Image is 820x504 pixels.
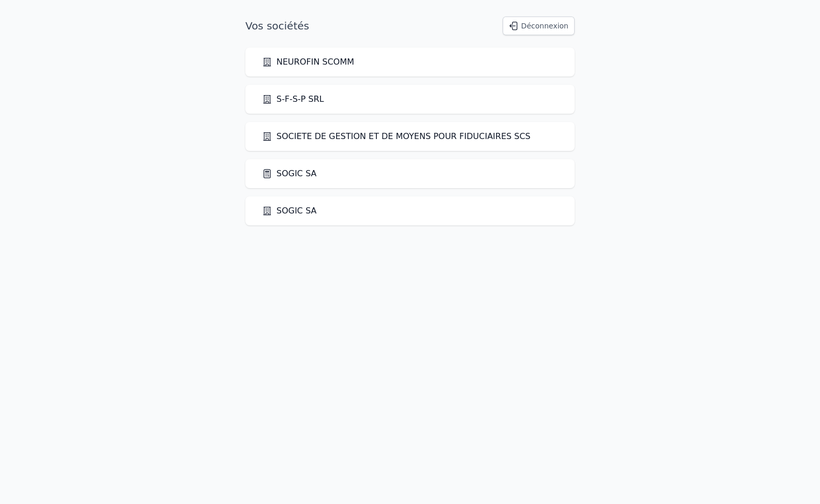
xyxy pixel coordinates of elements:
[262,205,317,217] a: SOGIC SA
[262,56,354,68] a: NEUROFIN SCOMM
[262,130,531,143] a: SOCIETE DE GESTION ET DE MOYENS POUR FIDUCIAIRES SCS
[262,93,324,105] a: S-F-S-P SRL
[245,19,309,33] h1: Vos sociétés
[262,167,317,180] a: SOGIC SA
[503,17,575,35] button: Déconnexion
